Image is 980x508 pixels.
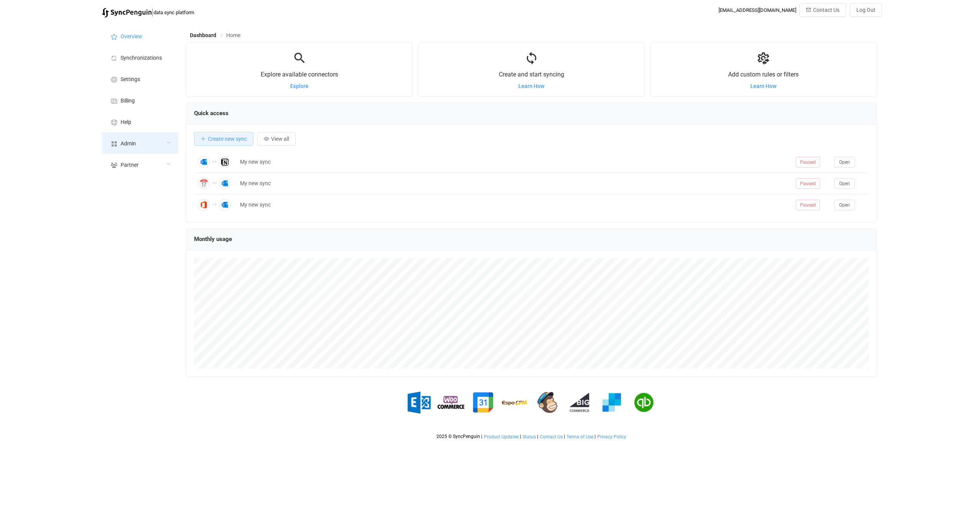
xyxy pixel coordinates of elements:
span: | [152,7,154,18]
img: Outlook Contacts [198,156,210,168]
img: Notion Contacts [219,156,231,168]
img: sendgrid.png [598,389,625,416]
a: Learn How [750,83,776,89]
span: Paused [796,157,820,168]
span: Open [839,202,850,208]
span: data sync platform [154,10,194,15]
span: Admin [121,141,136,147]
span: Contact Us [813,7,840,13]
img: mailchimp.png [534,389,561,416]
div: My new sync [236,200,792,209]
img: espo-crm.png [502,389,529,416]
span: 2025 © SyncPenguin [436,434,480,439]
a: Status [522,434,536,440]
img: Office 365 GAL Contacts [198,199,210,211]
span: Terms of Use [567,434,593,440]
button: View all [257,132,296,146]
span: | [537,434,538,439]
button: Contact Us [799,3,846,17]
span: Partner [121,162,139,168]
span: Privacy Policy [597,434,626,440]
a: Learn How [518,83,544,89]
span: Synchronizations [121,55,162,61]
img: google.png [470,389,497,416]
span: Explore available connectors [261,71,338,78]
span: Open [839,181,850,186]
a: Settings [102,68,178,90]
span: | [520,434,521,439]
img: exchange.png [405,389,432,416]
span: Status [523,434,536,440]
a: Synchronizations [102,47,178,68]
div: Breadcrumb [190,33,240,38]
a: Overview [102,25,178,47]
span: Open [839,160,850,165]
img: woo-commerce.png [438,389,464,416]
span: Monthly usage [194,236,232,243]
span: Billing [121,98,135,104]
button: Create new sync [194,132,253,146]
button: Open [834,178,855,189]
span: Add custom rules or filters [728,71,799,78]
span: Create and start syncing [499,71,564,78]
img: quickbooks.png [630,389,657,416]
div: My new sync [236,158,792,166]
a: |data sync platform [102,7,194,18]
span: | [481,434,482,439]
span: View all [271,136,289,142]
span: Log Out [856,7,875,13]
span: Home [226,32,240,38]
span: Settings [121,77,140,83]
div: My new sync [236,179,792,188]
img: syncpenguin.svg [102,8,152,18]
span: Quick access [194,110,229,117]
a: Explore [290,83,309,89]
span: Paused [796,200,820,210]
button: Open [834,157,855,168]
a: Privacy Policy [597,434,627,440]
a: Terms of Use [566,434,594,440]
a: Contact Us [539,434,563,440]
button: Log Out [850,3,882,17]
div: [EMAIL_ADDRESS][DOMAIN_NAME] [719,7,796,13]
span: | [564,434,565,439]
img: Outlook Calendar Meetings [219,177,231,189]
a: Product Updates [483,434,519,440]
button: Open [834,200,855,210]
span: Create new sync [208,136,247,142]
span: Help [121,119,131,125]
span: Product Updates [484,434,519,440]
span: Overview [121,34,142,40]
span: Dashboard [190,32,216,38]
a: Open [834,202,855,208]
a: Open [834,159,855,165]
img: Outlook Contacts [219,199,231,211]
img: Apple iCloud Calendar Meetings [198,177,210,189]
a: Open [834,180,855,186]
a: Help [102,111,178,132]
span: | [595,434,596,439]
a: Billing [102,90,178,111]
img: big-commerce.png [566,389,593,416]
span: Paused [796,178,820,189]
